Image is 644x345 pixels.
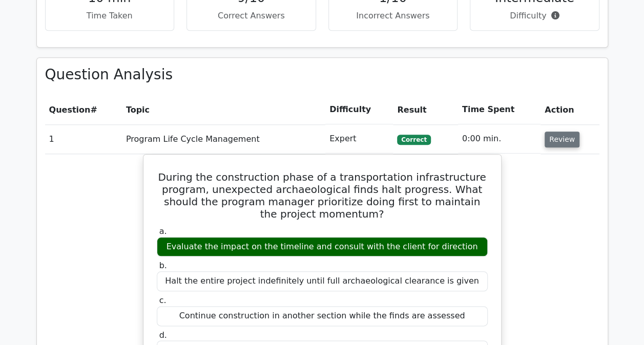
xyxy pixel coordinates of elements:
td: 1 [45,124,122,154]
p: Correct Answers [195,10,307,22]
span: a. [159,226,167,236]
div: Continue construction in another section while the finds are assessed [157,306,488,326]
td: Expert [325,124,393,154]
span: Correct [397,135,430,145]
span: c. [159,295,167,305]
span: d. [159,330,167,340]
th: Topic [122,95,325,124]
th: Difficulty [325,95,393,124]
div: Halt the entire project indefinitely until full archaeological clearance is given [157,271,488,291]
th: Result [393,95,458,124]
p: Incorrect Answers [337,10,449,22]
button: Review [545,132,579,147]
th: Action [541,95,599,124]
th: Time Spent [458,95,541,124]
div: Evaluate the impact on the timeline and consult with the client for direction [157,237,488,257]
th: # [45,95,122,124]
td: 0:00 min. [458,124,541,154]
h3: Question Analysis [45,66,599,83]
td: Program Life Cycle Management [122,124,325,154]
span: b. [159,261,167,270]
p: Time Taken [54,10,166,22]
p: Difficulty [479,10,591,22]
span: Question [49,105,91,115]
h5: During the construction phase of a transportation infrastructure program, unexpected archaeologic... [156,171,489,220]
